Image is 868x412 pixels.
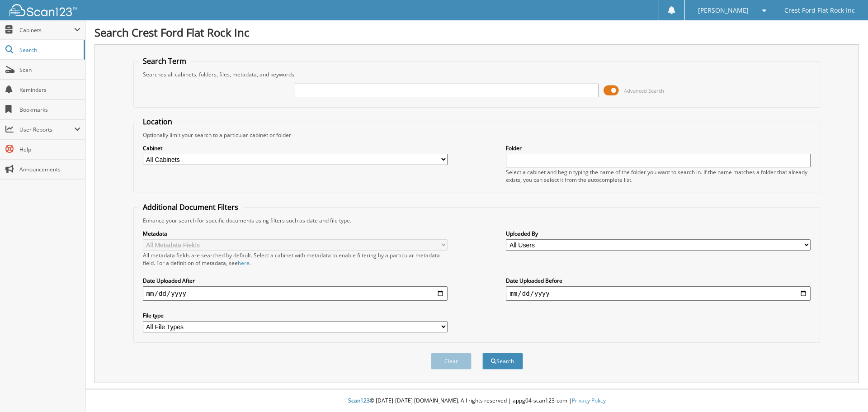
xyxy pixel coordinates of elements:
div: All metadata fields are searched by default. Select a cabinet with metadata to enable filtering b... [143,251,448,267]
span: Scan123 [348,397,370,404]
legend: Location [138,117,177,127]
a: here [238,259,250,267]
span: Help [19,146,80,153]
span: Announcements [19,166,80,173]
label: Metadata [143,230,448,237]
span: Reminders [19,86,80,94]
button: Search [482,353,523,369]
span: Crest Ford Flat Rock Inc [784,8,855,13]
legend: Search Term [138,56,191,66]
div: © [DATE]-[DATE] [DOMAIN_NAME]. All rights reserved | appg04-scan123-com | [85,390,868,412]
img: scan123-logo-white.svg [9,4,77,16]
span: Advanced Search [624,87,664,94]
span: User Reports [19,126,74,133]
button: Clear [431,353,472,369]
iframe: Chat Widget [823,369,868,412]
input: start [143,286,448,301]
label: Date Uploaded Before [506,277,811,284]
span: Cabinets [19,26,74,34]
div: Enhance your search for specific documents using filters such as date and file type. [138,217,816,224]
span: Scan [19,66,80,74]
div: Optionally limit your search to a particular cabinet or folder [138,131,816,139]
span: Search [19,46,79,54]
label: Folder [506,144,811,152]
span: Bookmarks [19,106,80,114]
div: Searches all cabinets, folders, files, metadata, and keywords [138,71,816,78]
label: Date Uploaded After [143,277,448,284]
label: Uploaded By [506,230,811,237]
h1: Search Crest Ford Flat Rock Inc [94,25,859,40]
span: [PERSON_NAME] [698,8,749,13]
input: end [506,286,811,301]
legend: Additional Document Filters [138,202,243,212]
label: Cabinet [143,144,448,152]
a: Privacy Policy [572,397,606,404]
label: File type [143,312,448,319]
div: Select a cabinet and begin typing the name of the folder you want to search in. If the name match... [506,168,811,184]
